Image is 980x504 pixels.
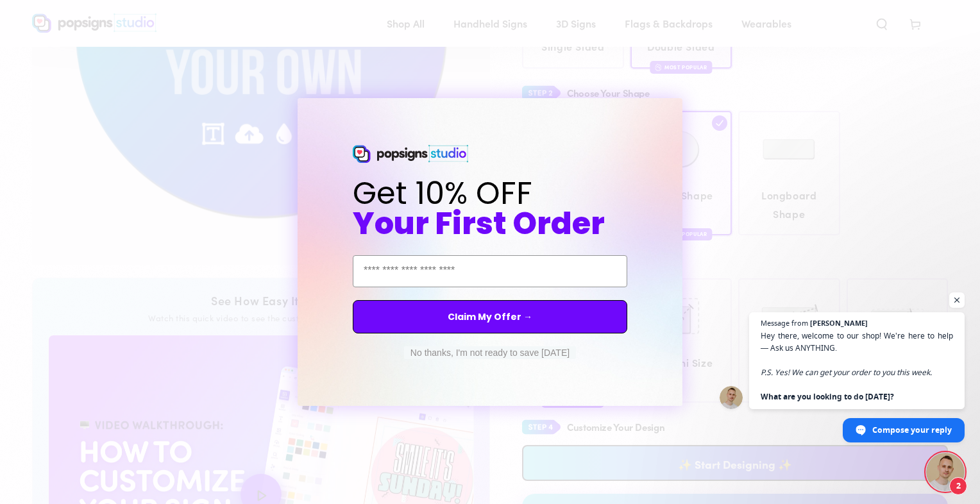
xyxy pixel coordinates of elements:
img: Popsigns Studio [353,145,468,163]
span: Message from [761,319,808,326]
span: Compose your reply [872,419,952,441]
span: Hey there, welcome to our shop! We're here to help — Ask us ANYTHING. [761,330,953,403]
span: [PERSON_NAME] [810,319,868,326]
a: Open chat [926,453,965,491]
span: Get 10% OFF [353,172,532,215]
span: Your First Order [353,202,605,245]
button: Claim My Offer → [353,300,627,333]
button: No thanks, I'm not ready to save [DATE] [404,346,576,359]
span: 2 [949,477,967,495]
